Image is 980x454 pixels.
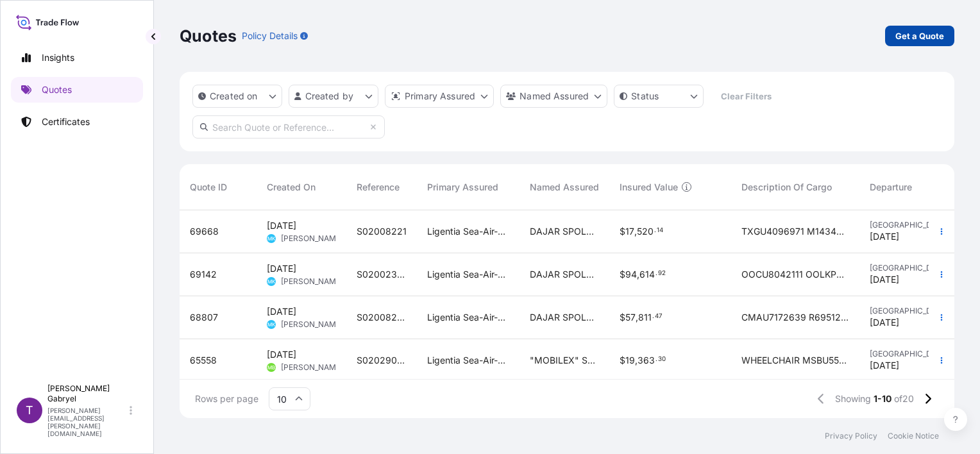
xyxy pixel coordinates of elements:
span: MK [267,232,275,245]
span: MB [267,361,275,374]
p: Policy Details [242,29,298,42]
span: [DATE] [267,219,296,232]
span: T [26,404,33,417]
span: $ [620,313,625,322]
span: 57 [625,313,636,322]
span: 17 [625,227,634,236]
span: [PERSON_NAME] [281,319,343,330]
span: Departure [870,181,912,194]
span: DAJAR SPOLKA Z O.O. [530,268,599,281]
span: , [634,227,637,236]
span: 94 [625,270,637,279]
span: [DATE] [870,273,899,286]
span: [GEOGRAPHIC_DATA] [870,263,939,273]
span: Quote ID [190,181,227,194]
span: Primary Assured [427,181,498,194]
span: Description Of Cargo [741,181,832,194]
p: Status [631,90,659,103]
span: 68807 [190,311,218,324]
p: Primary Assured [405,90,475,103]
span: [GEOGRAPHIC_DATA] [870,349,939,359]
span: $ [620,227,625,236]
span: Named Assured [530,181,599,194]
p: Quotes [42,83,72,96]
span: Insured Value [620,181,678,194]
span: DAJAR SPOLKA Z O.O. [530,311,599,324]
span: [PERSON_NAME] [281,233,343,244]
p: Created by [305,90,354,103]
a: Cookie Notice [888,431,939,441]
span: . [654,228,656,233]
span: CMAU7172639 R6951227 40HC 2745.60 KG 20.89 M3 572 CTN || SET OF 3 TIN BOX SEGU4857897 M5266633 40... [741,311,849,324]
button: certificateStatus Filter options [614,85,704,108]
span: S02029038 [357,354,407,367]
p: Certificates [42,115,90,128]
span: 14 [657,228,663,233]
span: [PERSON_NAME] [281,276,343,287]
span: 811 [638,313,652,322]
p: Named Assured [520,90,589,103]
span: Showing [835,392,871,405]
span: $ [620,270,625,279]
span: Ligentia Sea-Air-Rail Sp. z o.o. [427,225,509,238]
span: $ [620,356,625,365]
span: S02008221 [357,225,407,238]
span: . [655,357,657,362]
span: [DATE] [267,262,296,275]
span: 19 [625,356,635,365]
span: 520 [637,227,654,236]
button: distributor Filter options [385,85,494,108]
span: Reference [357,181,400,194]
span: DAJAR SPOLKA Z O.O. [530,225,599,238]
button: Clear Filters [710,86,782,106]
p: Quotes [180,26,237,46]
span: MK [267,275,275,288]
span: Ligentia Sea-Air-Rail Sp. z o.o. [427,268,509,281]
a: Certificates [11,109,143,135]
p: Clear Filters [721,90,772,103]
span: 65558 [190,354,217,367]
p: Insights [42,51,74,64]
span: WHEELCHAIR MSBU5584430 40hc, 7225,00 kgs, 60,050 m3, 338 ctn [741,354,849,367]
span: 614 [639,270,655,279]
span: OOCU8042111 OOLKPH0345 40HC 18000.00 KG 65.64 M3 3000 CTN || GLASS CONTAINER OOCU8892476 OOLKPJ95... [741,268,849,281]
span: "MOBILEX" SP. Z O.O. [530,354,599,367]
span: 47 [655,314,663,319]
span: 1-10 [874,392,891,405]
span: Ligentia Sea-Air-Rail Sp. z o.o. [427,311,509,324]
input: Search Quote or Reference... [192,115,385,139]
span: . [652,314,654,319]
a: Get a Quote [885,26,954,46]
span: [GEOGRAPHIC_DATA] [870,306,939,316]
span: S02008225 [357,311,407,324]
p: Created on [210,90,258,103]
span: Created On [267,181,316,194]
span: 363 [638,356,655,365]
span: TXGU4096971 M1434940 40HC 4561.92 KG 65.127 M3 1536 CTN || METAL ORGANIZERS [741,225,849,238]
span: 30 [658,357,666,362]
span: [GEOGRAPHIC_DATA] [870,220,939,230]
span: of 20 [894,392,914,405]
span: [DATE] [870,359,899,372]
span: [PERSON_NAME] [281,362,343,373]
span: , [636,313,638,322]
a: Insights [11,45,143,71]
span: Rows per page [195,392,258,405]
a: Privacy Policy [825,431,877,441]
button: createdOn Filter options [192,85,282,108]
span: MK [267,318,275,331]
span: [DATE] [870,230,899,243]
button: createdBy Filter options [289,85,378,108]
span: [DATE] [870,316,899,329]
span: Ligentia Sea-Air-Rail Sp. z o.o. [427,354,509,367]
span: 69668 [190,225,219,238]
span: [DATE] [267,305,296,318]
span: 69142 [190,268,217,281]
p: Get a Quote [895,29,944,42]
span: S02002358 [357,268,407,281]
span: [DATE] [267,348,296,361]
span: , [637,270,639,279]
span: 92 [658,271,666,276]
p: [PERSON_NAME] Gabryel [47,383,127,404]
